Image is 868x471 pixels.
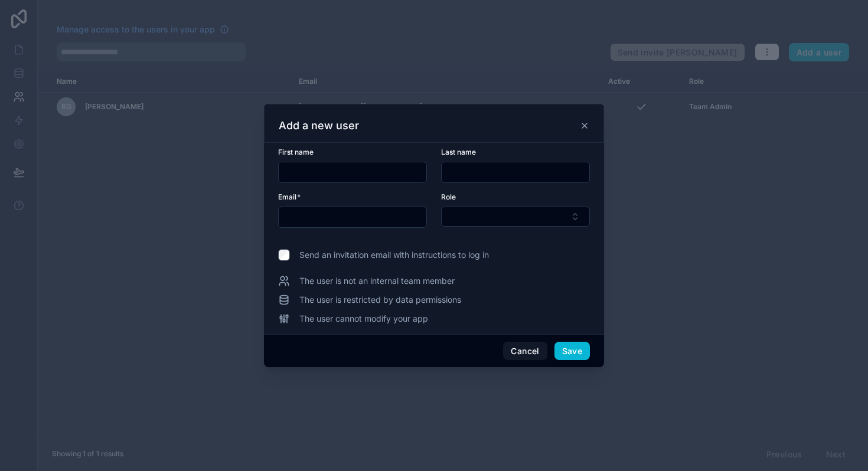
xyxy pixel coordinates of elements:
[299,275,455,287] span: The user is not an internal team member
[299,249,489,261] span: Send an invitation email with instructions to log in
[278,192,296,201] span: Email
[503,342,547,361] button: Cancel
[279,119,359,133] h3: Add a new user
[299,313,428,325] span: The user cannot modify your app
[554,342,590,361] button: Save
[299,294,461,306] span: The user is restricted by data permissions
[441,207,590,227] button: Select Button
[441,148,476,156] span: Last name
[278,249,290,261] input: Send an invitation email with instructions to log in
[441,192,456,201] span: Role
[278,148,314,156] span: First name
